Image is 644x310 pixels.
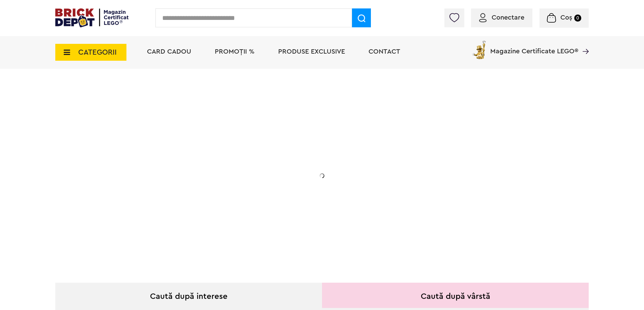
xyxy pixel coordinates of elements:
div: Află detalii [103,210,238,219]
a: Contact [369,48,400,55]
div: Caută după interese [55,283,322,308]
a: Conectare [479,14,524,21]
a: Card Cadou [147,48,191,55]
div: Caută după vârstă [322,283,589,308]
a: Magazine Certificate LEGO® [578,39,589,46]
h2: Seria de sărbători: Fantomă luminoasă. Promoția este valabilă în perioada [DATE] - [DATE]. [103,167,238,195]
a: Produse exclusive [278,48,345,55]
span: Magazine Certificate LEGO® [490,39,578,55]
h1: Cadou VIP 40772 [103,136,238,160]
a: PROMOȚII % [215,48,255,55]
span: CATEGORII [78,49,117,56]
span: Coș [560,14,572,21]
span: Conectare [492,14,524,21]
small: 0 [574,15,581,22]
